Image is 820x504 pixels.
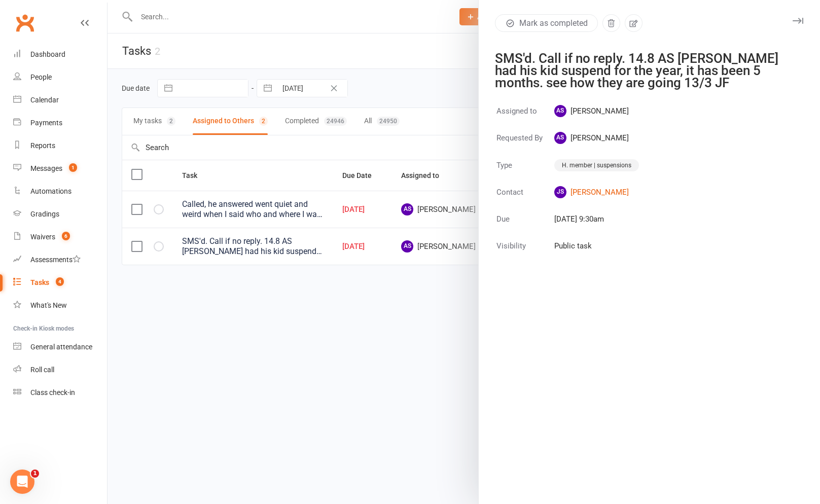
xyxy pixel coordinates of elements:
span: AS [554,105,566,117]
td: Assigned to [496,104,553,130]
td: Due [496,212,553,238]
a: Reports [13,134,107,157]
span: 4 [56,277,64,286]
span: 1 [69,163,77,172]
td: [DATE] 9:30am [554,212,639,238]
td: Contact [496,186,553,211]
div: Calendar [30,96,59,104]
div: General attendance [30,343,92,351]
a: What's New [13,294,107,317]
a: Waivers 6 [13,226,107,248]
div: Messages [30,164,62,172]
span: AS [554,132,566,144]
a: Assessments [13,248,107,271]
span: JS [554,186,566,198]
span: [PERSON_NAME] [554,105,639,117]
a: JS[PERSON_NAME] [554,186,639,198]
a: Gradings [13,203,107,226]
a: Calendar [13,89,107,112]
div: Payments [30,119,62,127]
a: Tasks 4 [13,271,107,294]
span: 6 [62,232,70,240]
button: Mark as completed [495,14,598,32]
td: Type [496,158,553,185]
div: What's New [30,301,67,309]
div: People [30,73,52,81]
iframe: Intercom live chat [10,470,34,494]
div: Tasks [30,278,49,286]
div: Assessments [30,256,81,264]
a: Clubworx [12,10,38,35]
a: Class kiosk mode [13,381,107,404]
a: Automations [13,180,107,203]
td: Visibility [496,239,553,265]
div: Roll call [30,366,54,374]
a: Payments [13,112,107,134]
a: Messages 1 [13,157,107,180]
td: Requested By [496,131,553,157]
div: SMS'd. Call if no reply. 14.8 AS [PERSON_NAME] had his kid suspend for the year, it has been 5 mo... [495,52,791,89]
a: Roll call [13,358,107,381]
span: 1 [31,470,39,478]
div: Waivers [30,233,55,241]
span: [PERSON_NAME] [554,132,639,144]
div: H. member | suspensions [554,159,639,171]
td: Public task [554,239,639,265]
div: Gradings [30,210,59,218]
a: People [13,66,107,89]
a: Dashboard [13,43,107,66]
div: Reports [30,141,55,150]
div: Automations [30,187,72,195]
div: Dashboard [30,50,65,58]
div: Class check-in [30,388,75,397]
a: General attendance kiosk mode [13,336,107,358]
